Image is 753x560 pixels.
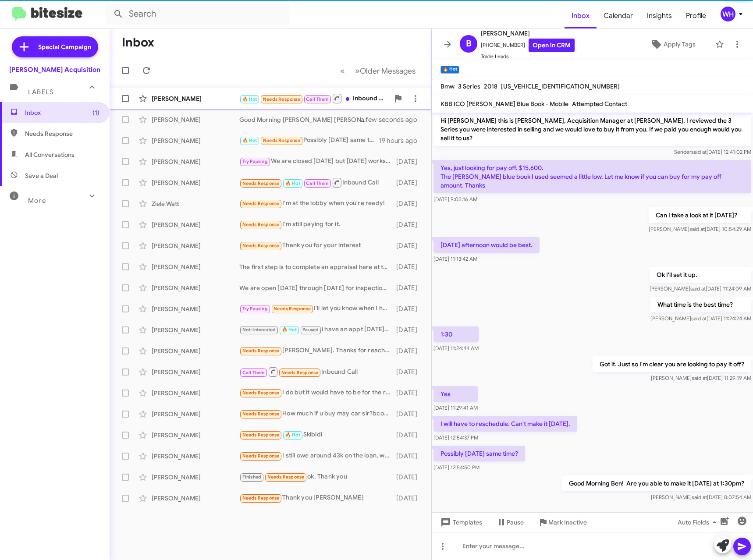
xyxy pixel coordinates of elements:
[458,82,480,90] span: 3 Series
[306,181,329,186] span: Call Them
[242,201,280,206] span: Needs Response
[285,432,300,438] span: 🔥 Hot
[565,3,597,28] a: Inbox
[481,52,575,61] span: Trade Leads
[239,198,394,209] div: I'm at the lobby when you're ready!
[531,514,594,530] button: Mark Inactive
[239,284,394,292] div: We are open [DATE] through [DATE] for inspections from 8am til 3pm and Saturdays til 1pm. Let me ...
[640,3,679,28] span: Insights
[263,138,300,143] span: Needs Response
[239,220,394,230] div: I'm still paying for it.
[242,411,280,417] span: Needs Response
[282,327,297,333] span: 🔥 Hot
[440,66,459,74] small: 🔥 Hot
[432,514,489,530] button: Templates
[28,88,53,96] span: Labels
[340,65,345,76] span: «
[152,452,239,461] div: [PERSON_NAME]
[242,243,280,248] span: Needs Response
[242,370,265,376] span: Call Them
[674,149,751,155] span: Sender [DATE] 12:41:02 PM
[433,237,540,253] p: [DATE] afternoon would be best.
[152,136,239,145] div: [PERSON_NAME]
[691,315,707,322] span: said at
[481,28,575,39] span: [PERSON_NAME]
[239,304,394,314] div: I'll let you know when I have time to come by
[335,62,350,80] button: Previous
[239,135,379,145] div: Possibly [DATE] same time?
[692,375,707,381] span: said at
[394,305,424,313] div: [DATE]
[433,416,577,432] p: I will have to reschedule. Can't make it [DATE].
[671,514,727,530] button: Auto Fields
[484,82,497,90] span: 2018
[152,494,239,503] div: [PERSON_NAME]
[350,62,421,80] button: Next
[433,113,751,146] p: Hi [PERSON_NAME] this is [PERSON_NAME], Acquisition Manager at [PERSON_NAME]. I reviewed the 3 Se...
[507,514,524,530] span: Pause
[239,409,394,419] div: How much if u buy may car sir?bcoz post it already in market place,I open my car price is 35k sir.
[433,196,477,202] span: [DATE] 9:05:16 AM
[394,494,424,503] div: [DATE]
[664,36,696,52] span: Apply Tags
[152,473,239,482] div: [PERSON_NAME]
[481,39,575,52] span: [PHONE_NUMBER]
[466,37,472,51] span: B
[281,370,319,376] span: Needs Response
[152,115,239,124] div: [PERSON_NAME]
[306,96,329,102] span: Call Them
[394,452,424,461] div: [DATE]
[650,267,751,283] p: Ok I'll set it up.
[489,514,531,530] button: Pause
[152,305,239,313] div: [PERSON_NAME]
[106,4,290,25] input: Search
[692,494,707,500] span: said at
[25,108,99,117] span: Inbox
[379,136,424,145] div: 19 hours ago
[242,306,268,312] span: Try Pausing
[273,306,311,312] span: Needs Response
[394,178,424,187] div: [DATE]
[152,431,239,439] div: [PERSON_NAME]
[433,404,478,411] span: [DATE] 11:29:41 AM
[433,464,480,471] span: [DATE] 12:54:50 PM
[9,65,100,74] div: [PERSON_NAME] Acquisition
[394,368,424,376] div: [DATE]
[651,375,751,381] span: [PERSON_NAME] [DATE] 11:29:19 AM
[649,207,751,223] p: Can I take a look at it [DATE]?
[38,43,91,51] span: Special Campaign
[439,514,482,530] span: Templates
[239,430,394,440] div: Skibidi
[635,36,711,52] button: Apply Tags
[394,262,424,271] div: [DATE]
[713,7,743,21] button: WH
[25,171,58,180] span: Save a Deal
[690,285,706,292] span: said at
[597,3,640,28] a: Calendar
[239,493,394,503] div: Thank you [PERSON_NAME]
[239,156,394,167] div: We are closed [DATE] but [DATE] works. Are you looking to just sell it or trade it in?
[25,150,75,159] span: All Conversations
[433,386,478,402] p: Yes
[394,157,424,166] div: [DATE]
[152,410,239,418] div: [PERSON_NAME]
[239,262,394,271] div: The first step is to complete an appraisal here at the dealership. Once we complete an inspection...
[433,160,751,193] p: Yes, just looking for pay off. $15,600. The [PERSON_NAME] blue book I used seemed a little low. L...
[267,474,305,480] span: Needs Response
[689,226,705,232] span: said at
[302,327,319,333] span: Paused
[152,284,239,292] div: [PERSON_NAME]
[650,297,751,312] p: What time is the best time?
[650,315,751,322] span: [PERSON_NAME] [DATE] 11:24:24 AM
[548,514,587,530] span: Mark Inactive
[285,181,300,186] span: 🔥 Hot
[239,325,394,335] div: i have an appt [DATE][DATE]8AM once that's done i'm free - as well as already on property
[394,326,424,334] div: [DATE]
[394,284,424,292] div: [DATE]
[394,410,424,418] div: [DATE]
[239,388,394,398] div: I do but it would have to be for the right price
[239,346,394,356] div: [PERSON_NAME]. Thanks for reaching out. I'm currently working with someone on a private sale, but...
[572,100,627,108] span: Attempted Contact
